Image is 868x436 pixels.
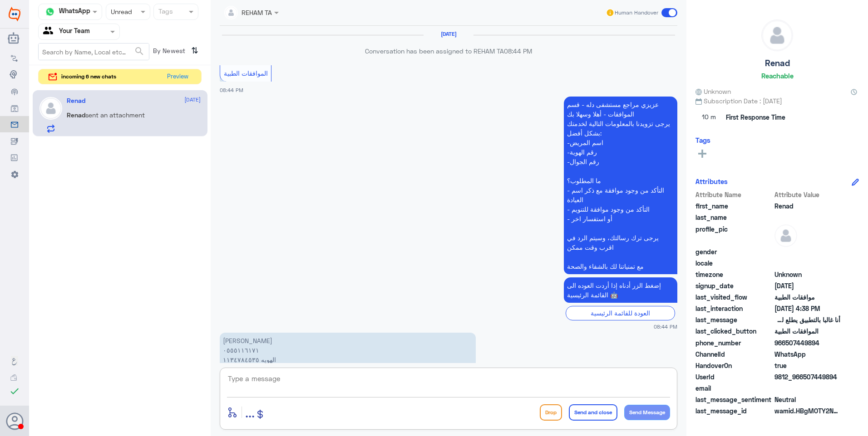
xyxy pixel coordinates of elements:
[654,323,677,330] span: 08:44 PM
[695,224,773,245] span: profile_pic
[157,6,173,18] div: Tags
[774,395,840,404] span: 0
[774,406,840,416] span: wamid.HBgMOTY2NTA3NDQ5ODk0FQIAEhgUM0ExRTZDNkY3RDZENEU5QjVGNzgA
[695,304,773,313] span: last_interaction
[424,31,473,37] h6: [DATE]
[163,69,192,84] button: Preview
[61,73,116,81] span: incoming 6 new chats
[220,333,476,377] p: 22/8/2025, 8:44 PM
[43,25,57,39] img: yourTeam.svg
[695,372,773,382] span: UserId
[695,349,773,359] span: ChannelId
[765,58,790,68] h5: Renad
[774,201,840,211] span: Renad
[695,177,728,185] h6: Attributes
[695,213,773,222] span: last_name
[9,7,20,21] img: Widebot Logo
[774,349,840,359] span: 2
[774,383,840,393] span: null
[191,43,198,58] i: ⇅
[695,270,773,279] span: timezone
[39,44,149,60] input: Search by Name, Local etc…
[149,43,187,61] span: By Newest
[695,361,773,370] span: HandoverOn
[220,46,677,56] p: Conversation has been assigned to REHAM TA
[695,136,710,144] h6: Tags
[774,258,840,268] span: null
[564,277,677,303] p: 22/8/2025, 8:44 PM
[695,281,773,291] span: signup_date
[564,97,677,274] p: 22/8/2025, 8:44 PM
[695,247,773,257] span: gender
[774,361,840,370] span: true
[761,72,794,80] h6: Reachable
[245,402,255,422] button: ...
[43,5,57,19] img: whatsapp.png
[504,47,532,55] span: 08:44 PM
[624,405,670,420] button: Send Message
[774,315,840,325] span: أنا غالبا بالتطبيق يطلع لي عدد المحاولات هالمره ما جاني إلا طلب واحد
[566,306,675,320] div: العودة للقائمة الرئيسية
[134,46,145,57] span: search
[67,111,85,119] span: Renad
[762,20,793,51] img: defaultAdmin.png
[224,69,268,77] span: الموافقات الطبية
[726,112,785,122] span: First Response Time
[184,96,201,104] span: [DATE]
[774,247,840,257] span: null
[774,292,840,302] span: موافقات الطبية
[39,97,62,120] img: defaultAdmin.png
[695,315,773,325] span: last_message
[9,386,20,397] i: check
[569,404,617,421] button: Send and close
[695,395,773,404] span: last_message_sentiment
[134,44,145,59] button: search
[615,9,658,17] span: Human Handover
[695,292,773,302] span: last_visited_flow
[774,270,840,279] span: Unknown
[695,109,723,126] span: 10 m
[695,326,773,336] span: last_clicked_button
[695,201,773,211] span: first_name
[774,338,840,348] span: 966507449894
[774,224,797,247] img: defaultAdmin.png
[774,281,840,291] span: 2025-08-18T12:12:13.438Z
[220,87,243,93] span: 08:44 PM
[695,190,773,199] span: Attribute Name
[774,190,840,199] span: Attribute Value
[774,372,840,382] span: 9812_966507449894
[695,383,773,393] span: email
[774,304,840,313] span: 2025-08-23T13:38:33.991Z
[6,412,23,430] button: Avatar
[540,404,562,421] button: Drop
[85,111,145,119] span: sent an attachment
[695,96,859,106] span: Subscription Date : [DATE]
[695,406,773,416] span: last_message_id
[245,404,255,420] span: ...
[67,97,85,105] h5: Renad
[695,258,773,268] span: locale
[695,87,731,96] span: Unknown
[774,326,840,336] span: الموافقات الطبية
[695,338,773,348] span: phone_number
